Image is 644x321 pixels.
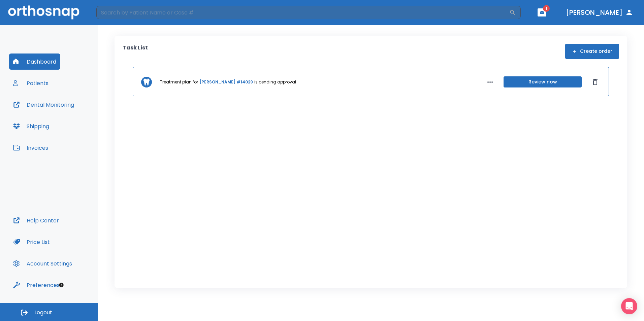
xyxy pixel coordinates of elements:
[590,77,601,87] button: Dismiss
[9,140,52,156] button: Invoices
[8,5,79,19] img: Orthosnap
[96,6,509,19] input: Search by Patient Name or Case #
[123,44,148,59] p: Task List
[563,6,636,19] button: [PERSON_NAME]
[621,298,637,314] div: Open Intercom Messenger
[9,255,76,272] button: Account Settings
[565,44,619,59] button: Create order
[160,79,198,85] p: Treatment plan for
[9,97,78,113] button: Dental Monitoring
[34,309,52,316] span: Logout
[543,5,550,12] span: 1
[9,75,53,91] button: Patients
[58,282,64,288] div: Tooltip anchor
[504,76,582,87] button: Review now
[9,118,53,134] button: Shipping
[254,79,296,85] p: is pending approval
[9,212,63,228] button: Help Center
[9,277,64,293] button: Preferences
[9,53,60,70] button: Dashboard
[9,234,54,250] button: Price List
[199,79,253,85] a: [PERSON_NAME] #14029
